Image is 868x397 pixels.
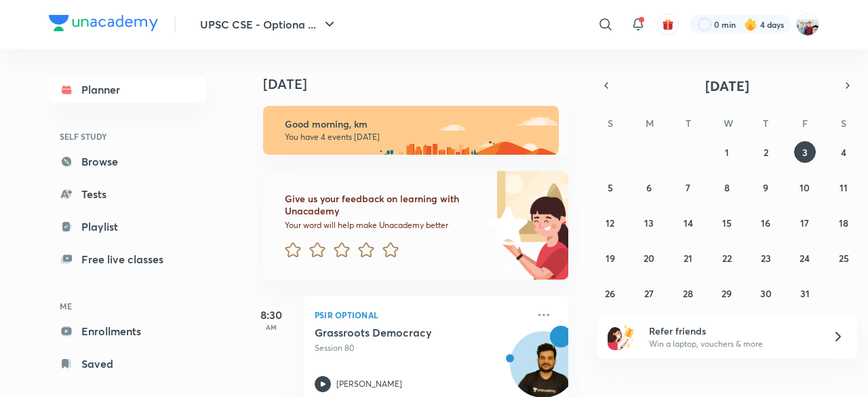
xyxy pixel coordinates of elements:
[794,141,816,163] button: October 3, 2025
[724,181,730,194] abbr: October 8, 2025
[315,326,484,339] h5: Grassroots Democracy
[833,141,854,163] button: October 4, 2025
[716,212,738,233] button: October 15, 2025
[840,181,848,194] abbr: October 11, 2025
[599,176,621,198] button: October 5, 2025
[686,117,691,130] abbr: Tuesday
[646,181,652,194] abbr: October 6, 2025
[605,287,615,300] abbr: October 26, 2025
[833,176,854,198] button: October 11, 2025
[315,307,528,323] p: PSIR Optional
[794,247,816,269] button: October 24, 2025
[841,117,846,130] abbr: Saturday
[244,307,298,323] h5: 8:30
[761,252,771,265] abbr: October 23, 2025
[49,15,158,35] a: Company Logo
[49,148,206,175] a: Browse
[285,132,547,143] p: You have 4 events [DATE]
[677,247,699,269] button: October 21, 2025
[764,146,768,159] abbr: October 2, 2025
[638,176,660,198] button: October 6, 2025
[755,247,776,269] button: October 23, 2025
[716,141,738,163] button: October 1, 2025
[677,176,699,198] button: October 7, 2025
[646,117,654,130] abbr: Monday
[677,282,699,304] button: October 28, 2025
[755,176,776,198] button: October 9, 2025
[716,247,738,269] button: October 22, 2025
[616,76,838,95] button: [DATE]
[49,125,206,148] h6: SELF STUDY
[800,252,810,265] abbr: October 24, 2025
[800,216,809,229] abbr: October 17, 2025
[336,378,402,390] p: [PERSON_NAME]
[599,282,621,304] button: October 26, 2025
[725,146,729,159] abbr: October 1, 2025
[49,295,206,318] h6: ME
[263,106,559,155] img: morning
[705,77,749,95] span: [DATE]
[285,220,483,231] p: Your word will help make Unacademy better
[608,181,613,194] abbr: October 5, 2025
[599,247,621,269] button: October 19, 2025
[644,216,654,229] abbr: October 13, 2025
[662,18,674,31] img: avatar
[744,18,757,31] img: streak
[263,76,582,92] h4: [DATE]
[608,117,613,130] abbr: Sunday
[49,181,206,208] a: Tests
[686,181,690,194] abbr: October 7, 2025
[608,323,635,350] img: referral
[716,176,738,198] button: October 8, 2025
[244,323,298,331] p: AM
[192,11,346,38] button: UPSC CSE - Optiona ...
[638,212,660,233] button: October 13, 2025
[644,287,654,300] abbr: October 27, 2025
[760,287,772,300] abbr: October 30, 2025
[722,287,732,300] abbr: October 29, 2025
[606,216,614,229] abbr: October 12, 2025
[755,212,776,233] button: October 16, 2025
[722,216,732,229] abbr: October 15, 2025
[800,181,810,194] abbr: October 10, 2025
[800,287,810,300] abbr: October 31, 2025
[794,282,816,304] button: October 31, 2025
[285,118,547,130] h6: Good morning, km
[833,247,854,269] button: October 25, 2025
[49,213,206,240] a: Playlist
[49,318,206,345] a: Enrollments
[763,181,768,194] abbr: October 9, 2025
[802,146,808,159] abbr: October 3, 2025
[722,252,732,265] abbr: October 22, 2025
[755,282,776,304] button: October 30, 2025
[839,216,848,229] abbr: October 18, 2025
[763,117,768,130] abbr: Thursday
[49,246,206,273] a: Free live classes
[755,141,776,163] button: October 2, 2025
[802,117,808,130] abbr: Friday
[649,324,816,338] h6: Refer friends
[716,282,738,304] button: October 29, 2025
[49,15,158,31] img: Company Logo
[794,212,816,233] button: October 17, 2025
[638,282,660,304] button: October 27, 2025
[833,212,854,233] button: October 18, 2025
[285,193,483,217] h6: Give us your feedback on learning with Unacademy
[599,212,621,233] button: October 12, 2025
[794,176,816,198] button: October 10, 2025
[649,338,816,350] p: Win a laptop, vouchers & more
[315,342,528,354] p: Session 80
[841,146,846,159] abbr: October 4, 2025
[606,252,615,265] abbr: October 19, 2025
[644,252,654,265] abbr: October 20, 2025
[49,350,206,377] a: Saved
[49,76,206,103] a: Planner
[441,171,568,280] img: feedback_image
[638,247,660,269] button: October 20, 2025
[684,252,692,265] abbr: October 21, 2025
[724,117,733,130] abbr: Wednesday
[684,216,693,229] abbr: October 14, 2025
[657,14,679,35] button: avatar
[839,252,849,265] abbr: October 25, 2025
[677,212,699,233] button: October 14, 2025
